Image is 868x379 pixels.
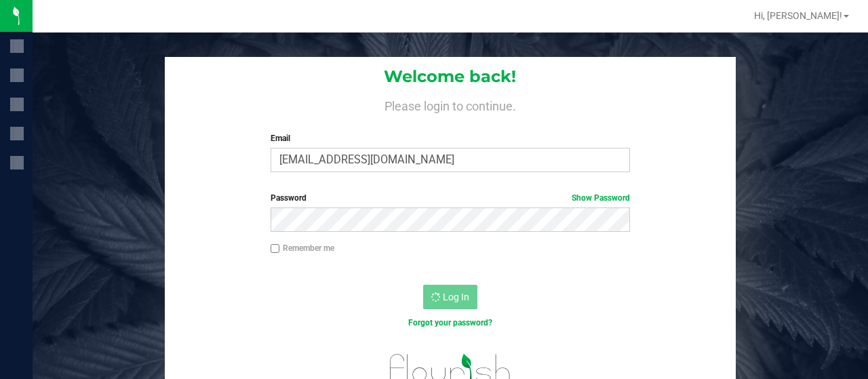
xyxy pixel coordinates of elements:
input: Remember me [271,244,280,254]
h4: Please login to continue. [165,97,735,113]
label: Remember me [271,242,334,254]
label: Email [271,132,631,144]
a: Show Password [572,193,630,203]
span: Hi, [PERSON_NAME]! [754,10,842,21]
h1: Welcome back! [165,68,735,85]
span: Log In [443,292,469,302]
span: Password [271,193,307,203]
a: Forgot your password? [408,318,492,327]
button: Log In [423,285,477,309]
